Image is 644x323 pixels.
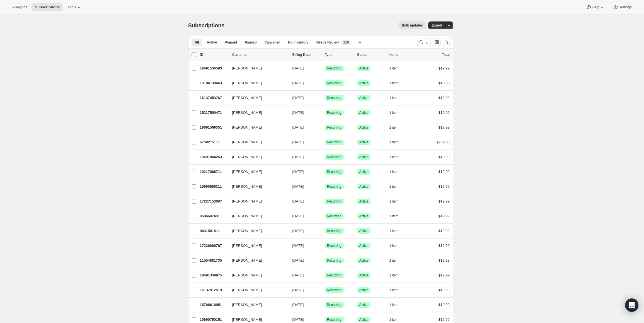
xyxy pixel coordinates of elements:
[200,64,450,72] div: 19691536583[PERSON_NAME][DATE]SuccessRecurringSuccessActive1 item$19.99
[200,199,228,204] p: 17227153607
[207,40,217,45] span: Active
[389,214,399,218] span: 1 item
[359,140,369,144] span: Active
[200,301,450,309] div: 15708618951[PERSON_NAME][DATE]SuccessRecurringSuccessActive1 item$19.99
[232,228,262,234] span: [PERSON_NAME]
[200,94,450,102] div: 16137453767[PERSON_NAME][DATE]SuccessRecurringSuccessActive1 item$19.99
[229,300,285,309] button: [PERSON_NAME]
[229,226,285,235] button: [PERSON_NAME]
[327,273,342,278] span: Recurring
[359,214,369,218] span: Active
[389,170,399,174] span: 1 item
[292,273,304,277] span: [DATE]
[232,317,262,322] span: [PERSON_NAME]
[359,303,369,307] span: Active
[200,243,228,249] p: 17226989767
[327,125,342,130] span: Recurring
[200,124,450,131] div: 19691569351[PERSON_NAME][DATE]SuccessRecurringSuccessActive1 item$19.99
[327,184,342,189] span: Recurring
[229,64,285,73] button: [PERSON_NAME]
[327,155,342,159] span: Recurring
[200,79,450,87] div: 13184139463[PERSON_NAME][DATE]SuccessRecurringSuccessActive1 item$19.99
[292,199,304,203] span: [DATE]
[343,40,349,45] span: 118
[200,258,228,263] p: 11554881735
[232,287,262,293] span: [PERSON_NAME]
[359,81,369,85] span: Active
[433,38,441,46] button: Customize table column order and visibility
[232,213,262,219] span: [PERSON_NAME]
[316,40,339,45] span: Needs Review
[327,140,342,144] span: Recurring
[389,81,399,85] span: 1 item
[389,183,405,191] button: 1 item
[200,286,450,294] div: 16137912519[PERSON_NAME][DATE]SuccessRecurringSuccessActive1 item$19.99
[609,3,635,11] button: Settings
[229,108,285,117] button: [PERSON_NAME]
[439,96,450,100] span: $19.99
[232,199,262,204] span: [PERSON_NAME]
[359,184,369,189] span: Active
[35,5,60,9] span: Subscriptions
[389,168,405,176] button: 1 item
[232,80,262,86] span: [PERSON_NAME]
[389,124,405,131] button: 1 item
[292,317,304,322] span: [DATE]
[439,303,450,307] span: $19.99
[200,66,228,71] p: 19691536583
[439,170,450,174] span: $19.99
[389,258,399,263] span: 1 item
[432,23,442,28] span: Export
[359,258,369,263] span: Active
[200,273,228,278] p: 19691339975
[232,66,262,71] span: [PERSON_NAME]
[200,95,228,101] p: 16137453767
[389,229,399,233] span: 1 item
[200,139,228,145] p: 6738215111
[200,110,228,115] p: 15217590471
[265,40,280,45] span: Cancelled
[327,288,342,292] span: Recurring
[389,227,405,235] button: 1 item
[389,184,399,189] span: 1 item
[389,125,399,130] span: 1 item
[232,273,262,278] span: [PERSON_NAME]
[292,155,304,159] span: [DATE]
[359,170,369,174] span: Active
[359,66,369,71] span: Active
[443,38,451,46] button: Sort the results
[200,80,228,86] p: 13184139463
[389,303,399,307] span: 1 item
[200,228,228,234] p: 8431501511
[327,303,342,307] span: Recurring
[245,40,257,45] span: Paused
[229,241,285,250] button: [PERSON_NAME]
[389,52,417,57] div: Items
[389,286,405,294] button: 1 item
[583,3,608,11] button: Help
[439,288,450,292] span: $19.99
[439,81,450,85] span: $19.99
[232,154,262,160] span: [PERSON_NAME]
[232,52,288,57] p: Customer
[389,109,405,117] button: 1 item
[229,123,285,132] button: [PERSON_NAME]
[229,197,285,206] button: [PERSON_NAME]
[327,258,342,263] span: Recurring
[229,286,285,295] button: [PERSON_NAME]
[232,258,262,263] span: [PERSON_NAME]
[200,109,450,117] div: 15217590471[PERSON_NAME][DATE]SuccessRecurringSuccessActive1 item$19.99
[292,229,304,233] span: [DATE]
[200,302,228,308] p: 15708618951
[389,66,399,71] span: 1 item
[292,140,304,144] span: [DATE]
[200,52,228,57] p: ID
[439,184,450,189] span: $19.99
[389,199,399,204] span: 1 item
[292,96,304,100] span: [DATE]
[67,5,76,9] span: Tools
[359,288,369,292] span: Active
[232,302,262,308] span: [PERSON_NAME]
[327,317,342,322] span: Recurring
[200,317,228,322] p: 19690750151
